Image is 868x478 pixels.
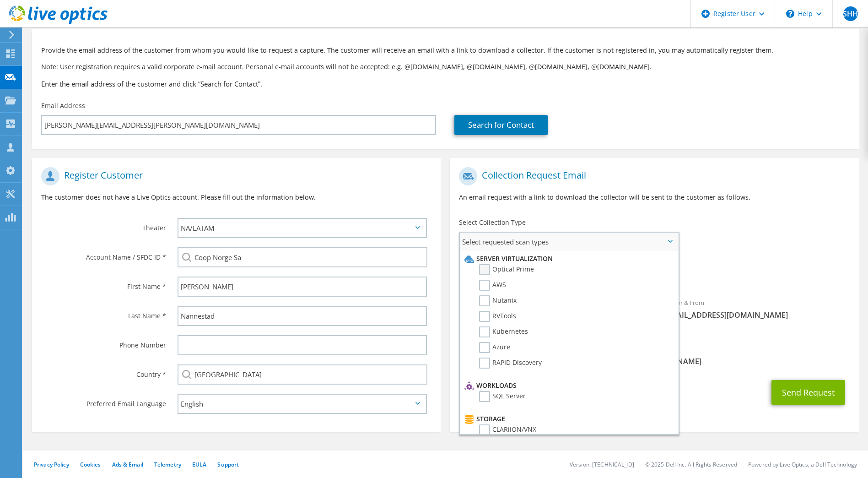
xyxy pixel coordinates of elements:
[41,218,166,233] label: Theater
[460,233,678,251] span: Select requested scan types
[479,295,517,306] label: Nutanix
[479,424,536,435] label: CLARiiON/VNX
[786,10,794,18] svg: \n
[192,461,206,468] a: EULA
[462,413,673,424] li: Storage
[34,461,69,468] a: Privacy Policy
[450,339,858,371] div: CC & Reply To
[462,253,673,264] li: Server Virtualization
[450,255,858,288] div: Requested Collections
[41,62,850,72] p: Note: User registration requires a valid corporate e-mail account. Personal e-mail accounts will ...
[479,342,510,353] label: Azure
[462,380,673,391] li: Workloads
[479,326,528,337] label: Kubernetes
[454,115,548,135] a: Search for Contact
[450,293,654,335] div: To
[41,335,166,350] label: Phone Number
[41,45,850,55] p: Provide the email address of the customer from whom you would like to request a capture. The cust...
[41,167,427,185] h1: Register Customer
[41,79,850,89] h3: Enter the email address of the customer and click “Search for Contact”.
[80,461,101,468] a: Cookies
[570,461,634,468] li: Version: [TECHNICAL_ID]
[771,380,845,405] button: Send Request
[479,391,526,402] label: SQL Server
[654,293,859,325] div: Sender & From
[217,461,239,468] a: Support
[41,306,166,320] label: Last Name *
[843,6,858,21] span: SHH
[459,218,526,227] label: Select Collection Type
[663,310,850,320] span: [EMAIL_ADDRESS][DOMAIN_NAME]
[479,358,542,369] label: RAPID Discovery
[41,394,166,408] label: Preferred Email Language
[41,192,431,202] p: The customer does not have a Live Optics account. Please fill out the information below.
[479,264,534,275] label: Optical Prime
[154,461,181,468] a: Telemetry
[41,101,85,110] label: Email Address
[748,461,857,468] li: Powered by Live Optics, a Dell Technology
[459,192,849,202] p: An email request with a link to download the collector will be sent to the customer as follows.
[479,311,516,322] label: RVTools
[41,364,166,379] label: Country *
[479,280,506,291] label: AWS
[112,461,143,468] a: Ads & Email
[645,461,737,468] li: © 2025 Dell Inc. All Rights Reserved
[41,247,166,262] label: Account Name / SFDC ID *
[459,167,845,185] h1: Collection Request Email
[41,277,166,291] label: First Name *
